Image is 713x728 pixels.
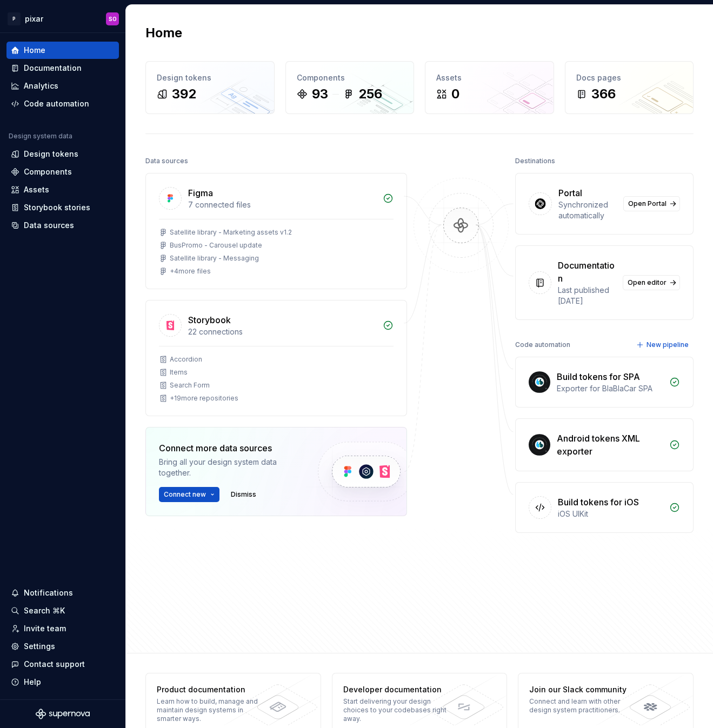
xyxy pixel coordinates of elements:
[6,42,119,59] a: Home
[170,254,259,263] div: Satellite library - Messaging
[170,381,210,390] div: Search Form
[2,7,123,30] button: PpixarSO
[6,145,119,163] a: Design tokens
[157,697,266,723] div: Learn how to build, manage and maintain design systems in smarter ways.
[170,241,262,250] div: BusPromo - Carousel update
[188,313,231,326] div: Storybook
[576,72,683,83] div: Docs pages
[6,163,119,181] a: Components
[145,153,188,169] div: Data sources
[6,181,119,198] a: Assets
[623,196,680,211] a: Open Portal
[157,72,263,83] div: Design tokens
[170,228,292,237] div: Satellite library - Marketing assets v1.2
[312,85,328,103] div: 93
[6,584,119,602] button: Notifications
[558,496,639,509] div: Build tokens for iOS
[565,61,694,114] a: Docs pages366
[188,326,376,337] div: 22 connections
[109,15,117,23] div: SO
[529,697,638,714] div: Connect and learn with other design system practitioners.
[628,278,667,287] span: Open editor
[170,368,188,377] div: Items
[24,659,85,670] div: Contact support
[623,275,680,290] a: Open editor
[24,641,55,652] div: Settings
[145,24,182,42] h2: Home
[6,77,119,95] a: Analytics
[6,602,119,619] button: Search ⌘K
[24,166,72,177] div: Components
[558,199,617,221] div: Synchronized automatically
[188,186,213,199] div: Figma
[24,45,45,56] div: Home
[188,199,376,210] div: 7 connected files
[24,149,78,159] div: Design tokens
[6,673,119,691] button: Help
[6,59,119,77] a: Documentation
[24,220,74,231] div: Data sources
[6,217,119,234] a: Data sources
[170,394,238,403] div: + 19 more repositories
[24,98,89,109] div: Code automation
[24,605,65,616] div: Search ⌘K
[24,63,82,74] div: Documentation
[558,259,616,285] div: Documentation
[633,337,694,352] button: New pipeline
[6,656,119,673] button: Contact support
[529,684,638,695] div: Join our Slack community
[436,72,543,83] div: Assets
[343,684,452,695] div: Developer documentation
[557,370,640,383] div: Build tokens for SPA
[36,709,90,719] svg: Supernova Logo
[515,337,570,352] div: Code automation
[8,12,21,25] div: P
[145,61,275,114] a: Design tokens392
[159,487,219,502] button: Connect new
[231,490,256,499] span: Dismiss
[358,85,382,103] div: 256
[24,623,66,634] div: Invite team
[557,383,663,394] div: Exporter for BlaBlaCar SPA
[6,620,119,637] a: Invite team
[515,153,555,169] div: Destinations
[172,85,196,103] div: 392
[145,173,407,289] a: Figma7 connected filesSatellite library - Marketing assets v1.2BusPromo - Carousel updateSatellit...
[24,184,49,195] div: Assets
[145,300,407,416] a: Storybook22 connectionsAccordionItemsSearch Form+19more repositories
[6,638,119,655] a: Settings
[558,509,663,519] div: iOS UIKit
[647,340,689,349] span: New pipeline
[159,457,299,478] div: Bring all your design system data together.
[343,697,452,723] div: Start delivering your design choices to your codebases right away.
[285,61,415,114] a: Components93256
[9,132,72,141] div: Design system data
[164,490,206,499] span: Connect new
[159,442,299,455] div: Connect more data sources
[557,432,663,458] div: Android tokens XML exporter
[24,81,58,91] div: Analytics
[628,199,667,208] span: Open Portal
[170,355,202,364] div: Accordion
[25,14,43,24] div: pixar
[157,684,266,695] div: Product documentation
[170,267,211,276] div: + 4 more files
[591,85,616,103] div: 366
[297,72,403,83] div: Components
[425,61,554,114] a: Assets0
[24,202,90,213] div: Storybook stories
[6,95,119,112] a: Code automation
[24,677,41,687] div: Help
[24,587,73,598] div: Notifications
[6,199,119,216] a: Storybook stories
[226,487,261,502] button: Dismiss
[558,186,582,199] div: Portal
[558,285,616,306] div: Last published [DATE]
[451,85,459,103] div: 0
